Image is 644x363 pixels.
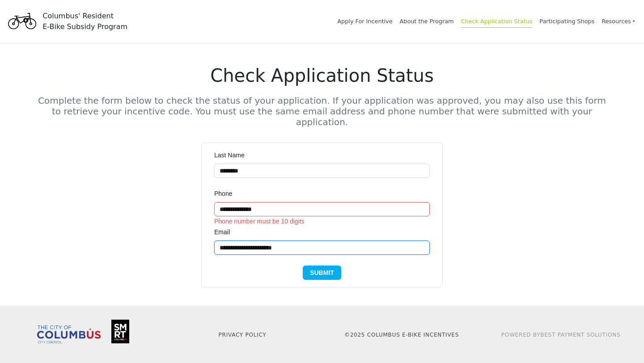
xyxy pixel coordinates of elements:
a: Resources [602,13,635,29]
a: Powered ByBest Payment Solutions [501,332,621,338]
a: Apply For Incentive [337,18,392,25]
a: About the Program [400,18,454,25]
label: Email [214,227,236,237]
a: Check Application Status [461,18,533,28]
div: Phone number must be 10 digits [214,216,430,226]
h1: Check Application Status [38,65,606,86]
img: Smart Columbus [111,320,129,343]
img: Columbus City Council [37,325,101,343]
label: Last Name [214,150,251,160]
a: Columbus' ResidentE-Bike Subsidy Program [5,16,127,26]
input: Phone [214,202,430,216]
span: Submit [310,268,334,278]
label: Phone [214,189,238,198]
div: Columbus' Resident E-Bike Subsidy Program [42,11,127,32]
h5: Complete the form below to check the status of your application. If your application was approved... [38,95,606,127]
img: Program logo [5,6,39,37]
a: Privacy Policy [219,332,267,338]
button: Submit [303,266,341,280]
a: Participating Shops [539,18,594,25]
input: Email [214,241,430,255]
input: Last Name [214,164,430,178]
p: © 2025 Columbus E-Bike Incentives [327,331,476,339]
